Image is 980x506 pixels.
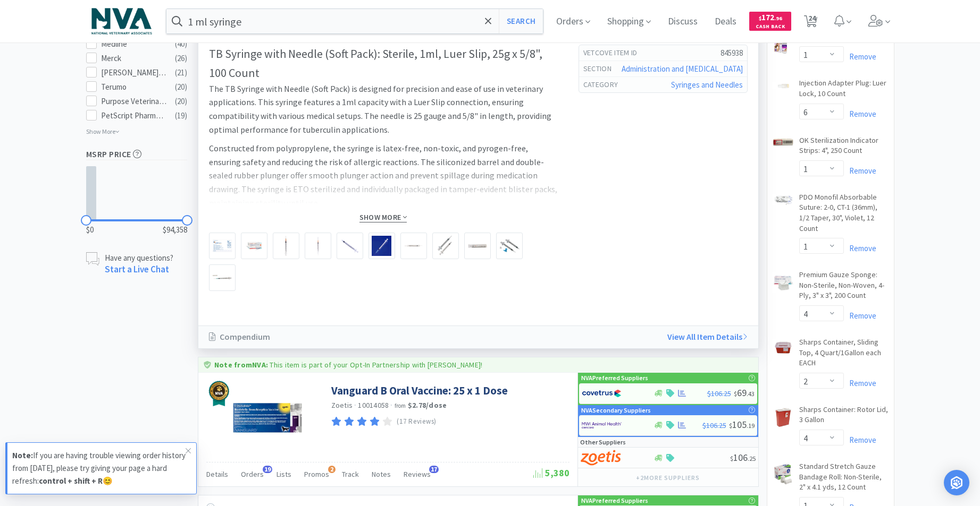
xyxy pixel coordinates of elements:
a: Standard Stretch Gauze Bandage Roll: Non-Sterile, 2" x 4.1 yds, 12 Count [799,461,889,497]
div: ( 26 ) [175,52,187,65]
img: bff65d64f4884e7ba4d32eede2532e9f_19258.png [773,194,794,206]
img: fac8d57b5b8c4c8c928abc031e320bfa_30930.png [773,407,794,428]
p: NVA Secondary Suppliers [581,405,651,415]
a: $172.96Cash Back [749,7,791,36]
span: . 43 [747,390,755,398]
span: 17 [429,466,439,473]
span: 106 [730,451,756,464]
span: 5,380 [533,467,569,479]
h6: Vetcove Item Id [583,48,646,58]
img: a673e5ab4e5e497494167fe422e9a3ab.png [581,450,621,466]
h5: 845938 [646,47,742,58]
img: ae2ad84899564117a04addf0b6a9caf7_563028.png [499,239,520,252]
p: Have any questions? [105,252,173,263]
a: Compendium [209,330,281,344]
div: Medline [101,38,167,50]
div: Open Intercom Messenger [944,470,969,495]
img: cf3e5fd4e9fb4714a518de62de8e1221_27155.png [773,138,794,147]
img: 4595c7ad601c4848940b10690438b952_563032.jpeg [372,236,391,256]
img: 9bc592898d034bdea7c2123feb35b4da_563031.jpeg [404,236,424,256]
input: Search by item, sku, manufacturer, ingredient, size... [166,9,543,33]
strong: Note from NVA : [214,360,268,370]
a: Zoetis [331,400,353,410]
p: The TB Syringe with Needle (Soft Pack) is designed for precision and ease of use in veterinary ap... [209,82,557,136]
span: · [354,400,356,410]
div: ( 20 ) [175,95,187,108]
a: View All Item Details [657,330,748,344]
span: Orders [241,469,264,479]
span: Notes [372,469,391,479]
a: Deals [710,17,741,27]
a: Premium Gauze Sponge: Non-Sterile, Non-Woven, 4-Ply, 3" x 3", 200 Count [799,270,889,305]
span: $106.25 [707,389,731,398]
span: Show More [359,212,407,222]
div: ( 21 ) [175,66,187,79]
img: 13dc438f3c704c6890e421f49d140cd5_204593.png [773,339,794,356]
p: (17 Reviews) [397,416,437,427]
div: ( 20 ) [175,81,187,93]
div: [PERSON_NAME] [PERSON_NAME] (BD) [101,66,167,79]
a: Injection Adapter Plug: Luer Lock, 10 Count [799,78,889,103]
a: Start a Live Chat [105,263,169,275]
img: b0db1065fe224b54b02448e1bb0d0344_263463.png [773,33,789,54]
a: Remove [844,109,876,119]
span: Track [342,469,359,479]
a: Sharps Container: Rotor Lid, 3 Gallon [799,405,889,430]
span: . 25 [748,454,756,462]
img: fee9b9d80ab14524afec2814af04626b_693389.png [773,272,794,293]
button: +2more suppliers [631,470,705,485]
strong: control + shift + R [39,476,103,486]
a: 24 [800,18,822,28]
span: $106.25 [702,421,726,430]
span: from [395,402,406,409]
a: Remove [844,243,876,253]
h2: TB Syringe with Needle (Soft Pack): Sterile, 1ml, Luer Slip, 25g x 5/8", 100 Count [209,45,557,82]
span: Lists [277,469,291,479]
a: Remove [844,166,876,176]
img: 66c5063224da4dcbaaeffba0257a1e19_31943.png [773,464,794,485]
a: Discuss [664,17,702,27]
img: 2dd15159a12144d7afbe65235b23945d_354720.png [773,82,794,89]
img: c383eb202e254190ba9521a6fdc89e33 [340,237,360,255]
p: Constructed from polypropylene, the syringe is latex-free, non-toxic, and pyrogen-free, ensuring ... [209,142,557,210]
span: . 19 [747,422,755,430]
h5: MSRP Price [86,148,187,160]
div: Terumo [101,81,167,93]
img: 24d8c601b3804a9795d4aa4e21933ddc_568798.png [244,241,264,251]
span: $0 [86,224,94,236]
a: Remove [844,52,876,62]
a: Remove [844,378,876,388]
img: 32bdf4c1f17b40b193852f8d86ba45bf_563033.png [212,239,232,252]
img: 1fd948680aec42ffa07fc1c0a29ca0af_158413.jpeg [233,383,302,452]
a: Remove [844,311,876,321]
img: b59c81f1cc4c44338c3ce12fb05916a2_563029.png [467,244,488,248]
div: ( 40 ) [175,38,187,50]
img: f6b2451649754179b5b4e0c70c3f7cb0_2.png [582,417,622,433]
strong: Note: [12,450,33,460]
span: . 96 [774,15,782,22]
a: Administration and [MEDICAL_DATA] [622,64,743,74]
div: ( 19 ) [175,109,187,122]
p: NVA Preferred Suppliers [581,495,648,505]
img: aacabd0394a047cab7d5a0bf8dd9ac91_568375.png [276,236,296,256]
p: Other Suppliers [580,437,626,447]
p: This item is part of your Opt-In Partnership with [PERSON_NAME]! [270,360,482,370]
span: 69 [734,387,755,399]
span: $ [730,454,733,462]
img: 4e3f002ef4494f94b6cbb25da1bd7620_563030.jpeg [437,236,453,256]
div: Merck [101,52,167,65]
span: 2 [328,466,336,473]
span: Promos [304,469,329,479]
span: 105 [729,418,755,431]
a: Syringes and Needles [671,80,743,90]
span: $94,358 [163,224,187,236]
img: 63c5bf86fc7e40bdb3a5250099754568_2.png [86,3,157,40]
span: Reviews [404,469,431,479]
a: Vanguard B Oral Vaccine: 25 x 1 Dose [331,383,508,398]
span: · [390,400,392,410]
img: 9c78dd1ed3a74ee79f85ff8d97d1dd54_2.png [206,381,232,406]
a: OK Sterilization Indicator Strips: 4", 250 Count [799,135,889,160]
img: 77fca1acd8b6420a9015268ca798ef17_1.png [582,385,622,401]
span: Cash Back [756,24,785,31]
div: Purpose Veterinary Supply LLC Direct [101,95,167,108]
